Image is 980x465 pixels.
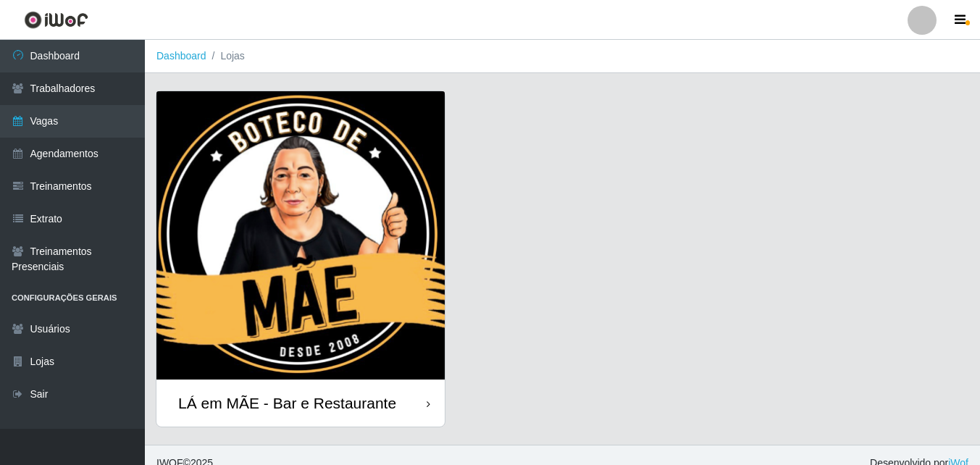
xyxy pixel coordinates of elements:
li: Lojas [206,49,245,64]
div: LÁ em MÃE - Bar e Restaurante [178,394,396,412]
a: Dashboard [156,50,206,62]
nav: breadcrumb [145,40,980,73]
img: CoreUI Logo [24,11,88,29]
a: LÁ em MÃE - Bar e Restaurante [156,91,445,427]
img: cardImg [156,91,445,380]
